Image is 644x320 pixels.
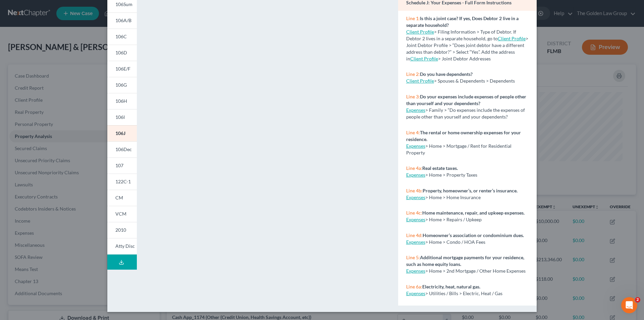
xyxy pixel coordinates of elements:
strong: Is this a joint case? If yes, Does Debtor 2 live in a separate household? [406,15,519,28]
a: 106Dec [107,141,137,157]
span: Line 3: [406,94,420,99]
a: Client Profile [498,36,526,41]
span: > Home > Condo / HOA Fees [425,239,485,245]
span: Line 1: [406,15,420,21]
span: > Home > Property Taxes [425,172,477,178]
a: 106I [107,109,137,125]
strong: The rental or home ownership expenses for your residence. [406,130,521,142]
a: Client Profile [406,29,434,35]
a: Expenses [406,268,425,274]
span: 106G [115,82,127,88]
a: 106C [107,29,137,45]
span: > Spouses & Dependents > Dependents [434,78,515,84]
strong: Do your expenses include expenses of people other than yourself and your dependents? [406,94,526,106]
span: Line 4d: [406,232,423,238]
a: 106J [107,125,137,141]
a: Client Profile [406,78,434,84]
a: 106A/B [107,12,137,29]
strong: Real estate taxes. [422,165,458,171]
span: 107 [115,163,123,168]
span: Line 4b: [406,188,423,193]
a: 107 [107,157,137,174]
span: > Joint Debtor Profile > “Does joint debtor have a different address than debtor?” > Select “Yes”... [406,36,528,61]
a: 106D [107,45,137,61]
span: 2010 [115,227,126,233]
a: VCM [107,206,137,222]
iframe: Intercom live chat [621,297,637,313]
span: > Utilities / Bills > Electric, Heat / Gas [425,290,502,296]
span: > Home > Mortgage / Rent for Residential Property [406,143,512,155]
strong: Home maintenance, repair, and upkeep expenses. [422,210,525,216]
span: > Home > Repairs / Upkeep [425,217,482,222]
a: 122C-1 [107,174,137,190]
a: Expenses [406,194,425,200]
a: CM [107,190,137,206]
span: > Home > Home Insurance [425,194,481,200]
a: Client Profile [410,56,438,61]
a: Expenses [406,217,425,222]
a: Expenses [406,172,425,178]
a: Expenses [406,290,425,296]
span: > Filing Information > Type of Debtor. If Debtor 2 lives in a separate household, go to [406,29,516,41]
a: Expenses [406,239,425,245]
span: 106A/B [115,17,131,23]
span: Line 2: [406,71,420,77]
a: 106G [107,77,137,93]
span: 106C [115,34,127,39]
span: Line 4: [406,130,420,135]
strong: Do you have dependents? [420,71,473,77]
span: Line 6a: [406,284,422,289]
a: Atty Disc [107,238,137,255]
strong: Electricity, heat, natural gas. [422,284,480,289]
a: Expenses [406,143,425,149]
span: 106J [115,130,125,136]
span: 106Sum [115,1,132,7]
span: > Family > “Do expenses include the expenses of people other than yourself and your dependents? [406,107,525,120]
strong: Additional mortgage payments for your residence, such as home equity loans. [406,255,524,267]
span: Atty Disc [115,243,135,249]
span: CM [115,195,123,200]
strong: Homeowner’s association or condominium dues. [423,232,524,238]
span: Line 4c: [406,210,422,216]
a: 106E/F [107,61,137,77]
span: > Joint Debtor Addresses [410,56,491,61]
span: 106Dec [115,146,132,152]
span: Line 5: [406,255,420,260]
a: 106H [107,93,137,109]
span: 106I [115,114,125,120]
span: 106D [115,50,127,55]
span: 2 [635,297,640,303]
span: VCM [115,211,126,217]
span: 106E/F [115,66,130,72]
a: 2010 [107,222,137,238]
span: > Home > 2nd Mortgage / Other Home Expenses [425,268,526,274]
span: 122C-1 [115,179,131,184]
a: Expenses [406,107,425,113]
span: Line 4a: [406,165,422,171]
span: 106H [115,98,127,104]
strong: Property, homeowner’s, or renter’s insurance. [423,188,518,193]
